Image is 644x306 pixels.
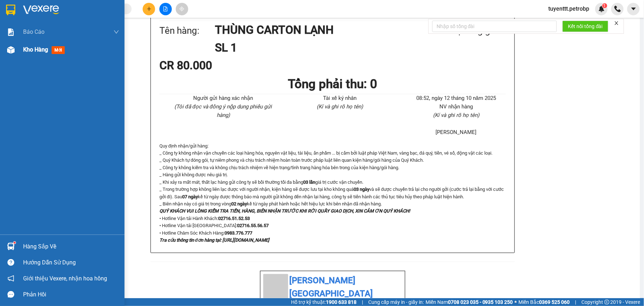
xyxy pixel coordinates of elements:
h1: THÙNG CARTON LẠNH [215,21,402,39]
button: aim [176,3,188,15]
i: (Kí và ghi rõ họ tên) [317,103,363,110]
span: copyright [605,300,609,305]
strong: 02716.55.56.57 [237,223,269,228]
strong: 02 ngày [231,201,247,206]
span: ⚪️ [515,301,517,304]
div: CHỊ TIỆP [56,23,104,32]
p: _ Quý Khách tự đóng gói, tự niêm phong và chịu trách nhiệm hoàn toàn trước pháp luật liên quan ki... [159,157,506,164]
li: NV nhận hàng [407,103,506,111]
div: Hàng sắp về [23,241,119,252]
strong: QUÝ KHÁCH VUI LÒNG KIỂM TRA TIỀN, HÀNG, BIÊN NHẬN TRƯỚC KHI RỜI QUẦY GIAO DỊCH, XIN CẢM ƠN QUÝ KH... [159,208,410,214]
li: Người gửi hàng xác nhận [174,94,273,103]
span: Miền Nam [426,298,513,306]
div: CR 80.000 [159,57,274,74]
span: Hỗ trợ kỹ thuật: [291,298,357,306]
sup: 1 [14,242,16,244]
div: 80.000 [5,46,52,54]
img: solution-icon [7,28,15,36]
span: mới [52,46,65,54]
span: down [114,29,119,35]
span: Kết nối tổng đài [568,22,603,30]
p: • Hotline Vận tải [GEOGRAPHIC_DATA]: [159,222,506,229]
div: VP Bình Triệu [56,6,104,23]
strong: 0983.776.777 [225,230,252,236]
strong: 0369 525 060 [539,299,570,305]
span: plus [147,6,152,11]
p: _ Hàng gửi không được nêu giá trị. [159,171,506,178]
span: | [575,298,576,306]
strong: 1900 633 818 [326,299,357,305]
li: [PERSON_NAME] [407,128,506,137]
p: • Hotline Chăm Sóc Khách Hàng: [159,230,506,237]
span: file-add [163,6,168,11]
p: • Hotline Vận tải Hành Khách: [159,215,506,222]
button: file-add [159,3,172,15]
h1: SL 1 [215,39,402,57]
button: plus [143,3,155,15]
div: ngọc [6,23,51,32]
div: Hướng dẫn sử dụng [23,257,119,268]
span: Kho hàng [23,46,48,53]
div: Tên hàng: [159,23,215,38]
span: tuyenttt.petrobp [543,4,595,13]
h1: Tổng phải thu: 0 [159,74,506,94]
div: VP Chơn Thành [6,6,51,23]
li: Tài xế ký nhân [290,94,389,103]
strong: 03 lần [303,179,315,185]
span: aim [179,6,184,11]
img: logo-vxr [6,5,15,15]
span: 1 [603,3,606,8]
input: Nhập số tổng đài [432,21,557,32]
img: icon-new-feature [598,6,605,12]
div: Quy định nhận/gửi hàng : [159,143,506,244]
span: CR : [5,47,16,54]
strong: 0708 023 035 - 0935 103 250 [448,299,513,305]
span: | [362,298,363,306]
i: (Kí và ghi rõ họ tên) [433,112,479,118]
img: phone-icon [614,6,621,12]
img: warehouse-icon [7,243,15,250]
span: Giới thiệu Vexere, nhận hoa hồng [23,274,107,283]
img: warehouse-icon [7,46,15,54]
strong: 02716.51.52.53 [218,216,250,221]
span: caret-down [630,6,637,12]
li: [PERSON_NAME][GEOGRAPHIC_DATA] [263,274,402,301]
span: Báo cáo [23,27,44,36]
p: _ Trong trường hợp không liên lạc được với người nhận, kiện hàng sẽ được lưu tại kho không quá và... [159,186,506,200]
sup: 1 [602,3,607,8]
span: Gửi: [6,7,17,14]
p: _ Biên nhận này có giá trị trong vòng kể từ ngày phát hành hoặc hết hiệu lực khi bên nhận đã nhận... [159,200,506,208]
span: message [7,291,14,298]
i: (Tôi đã đọc và đồng ý nộp dung phiếu gửi hàng) [175,103,272,118]
p: _ Công ty không nhận vận chuyển các loại hàng hóa, nguyên vật liệu, tài liệu, ấn phẩm ... bị cấm ... [159,150,506,157]
li: 08:52, ngày 12 tháng 10 năm 2025 [407,94,506,103]
button: caret-down [627,3,640,15]
div: Phản hồi [23,289,119,300]
p: _ Khi xảy ra mất mát, thất lạc hàng gửi công ty sẽ bồi thường tối đa bằng giá trị cước vận chuyển. [159,179,506,186]
span: question-circle [7,259,14,266]
span: Nhận: [56,7,73,14]
strong: 07 ngày [182,194,198,199]
span: close [614,21,619,26]
strong: Tra cứu thông tin đơn hàng tại: [URL][DOMAIN_NAME] [159,237,269,243]
strong: 03 ngày [354,187,369,192]
p: _ Công ty không kiểm tra và không chịu trách nhiệm về hiện trạng/tình trang hàng hóa bên trong củ... [159,164,506,171]
span: notification [7,275,14,282]
span: Cung cấp máy in - giấy in: [368,298,424,306]
span: Miền Bắc [519,298,570,306]
div: Giá trị hàng gửi: 0 [402,23,506,38]
button: Kết nối tổng đài [563,21,608,32]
